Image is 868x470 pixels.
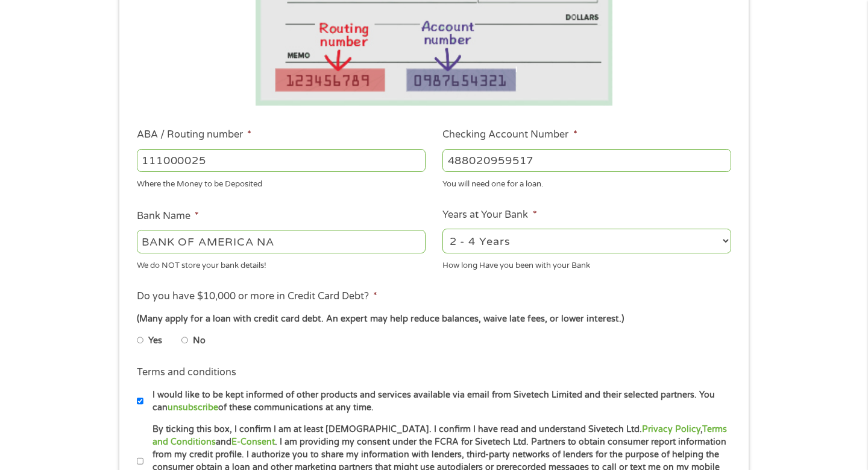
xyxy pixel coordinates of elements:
[148,334,162,348] label: Yes
[137,129,251,141] label: ABA / Routing number
[193,334,206,348] label: No
[442,209,536,221] label: Years at Your Bank
[137,255,426,272] div: We do NOT store your bank details!
[137,366,236,379] label: Terms and conditions
[143,389,735,414] label: I would like to be kept informed of other products and services available via email from Sivetech...
[442,174,731,191] div: You will need one for a loan.
[442,129,577,141] label: Checking Account Number
[231,437,275,447] a: E-Consent
[642,424,700,434] a: Privacy Policy
[137,313,731,326] div: (Many apply for a loan with credit card debt. An expert may help reduce balances, waive late fees...
[442,149,731,172] input: 345634636
[442,255,731,272] div: How long Have you been with your Bank
[153,424,727,447] a: Terms and Conditions
[137,290,377,303] label: Do you have $10,000 or more in Credit Card Debt?
[137,174,426,191] div: Where the Money to be Deposited
[168,402,218,413] a: unsubscribe
[137,149,426,172] input: 263177916
[137,210,199,223] label: Bank Name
